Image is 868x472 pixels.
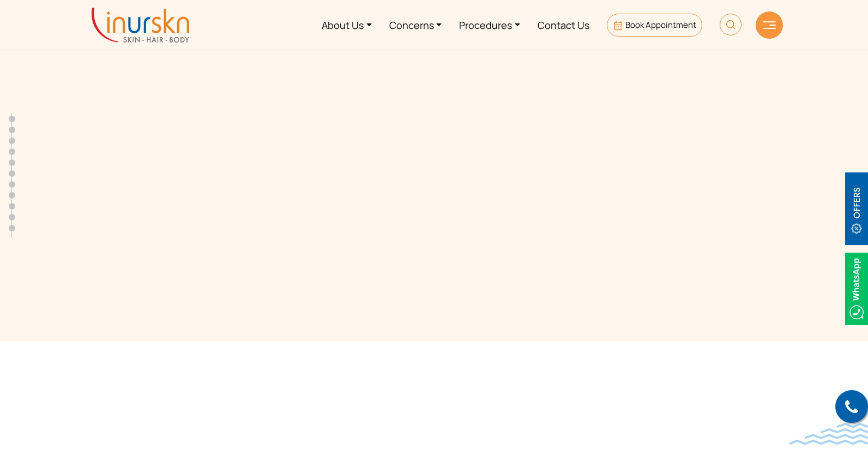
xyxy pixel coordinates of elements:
[313,4,381,45] a: About Us
[845,282,868,294] a: Whatsappicon
[450,4,529,45] a: Procedures
[720,14,742,35] img: HeaderSearch
[529,4,598,45] a: Contact Us
[625,19,696,31] span: Book Appointment
[607,14,702,37] a: Book Appointment
[845,253,868,325] img: Whatsappicon
[763,21,776,29] img: hamLine.svg
[381,4,451,45] a: Concerns
[92,8,189,43] img: inurskn-logo
[845,172,868,245] img: offerBt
